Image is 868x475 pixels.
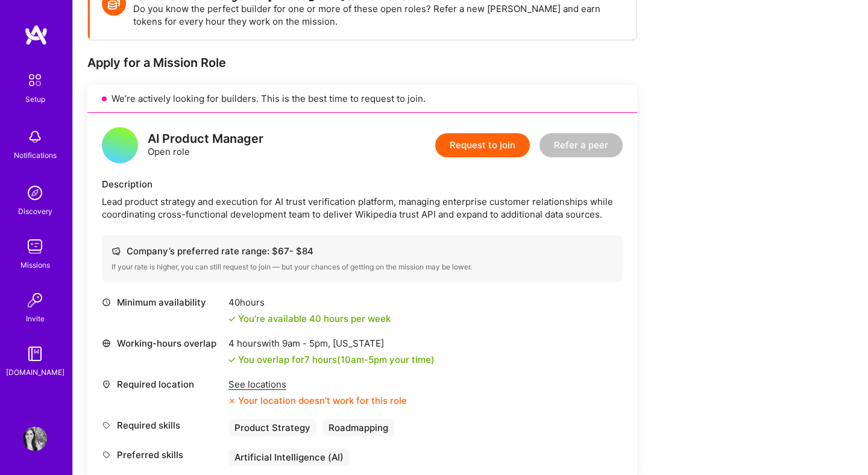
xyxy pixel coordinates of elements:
[435,133,530,157] button: Request to join
[23,181,47,205] img: discovery
[20,259,50,271] div: Missions
[322,419,394,436] div: Roadmapping
[23,342,47,366] img: guide book
[102,296,222,309] div: Minimum availability
[102,337,222,350] div: Working-hours overlap
[112,247,121,256] i: icon Cash
[87,55,637,71] div: Apply for a Mission Role
[102,298,111,307] i: icon Clock
[23,288,47,312] img: Invite
[280,338,333,349] span: 9am - 5pm ,
[102,419,222,432] div: Required skills
[228,397,236,404] i: icon CloseOrange
[228,337,435,350] div: 4 hours with [US_STATE]
[238,353,435,366] div: You overlap for 7 hours ( your time)
[23,427,47,451] img: User Avatar
[25,93,45,105] div: Setup
[148,133,263,145] div: AI Product Manager
[14,149,57,162] div: Notifications
[102,450,111,459] i: icon Tag
[102,421,111,430] i: icon Tag
[102,195,623,221] div: Lead product strategy and execution for AI trust verification platform, managing enterprise custo...
[228,356,236,363] i: icon Check
[148,133,263,158] div: Open role
[112,262,613,272] div: If your rate is higher, you can still request to join — but your chances of getting on the missio...
[228,296,391,309] div: 40 hours
[18,205,52,218] div: Discovery
[26,312,45,325] div: Invite
[133,2,624,28] p: Do you know the perfect builder for one or more of these open roles? Refer a new [PERSON_NAME] an...
[228,312,391,325] div: You're available 40 hours per week
[228,378,407,391] div: See locations
[102,178,623,190] div: Description
[102,380,111,389] i: icon Location
[228,394,407,407] div: Your location doesn’t work for this role
[22,68,48,93] img: setup
[23,125,47,149] img: bell
[341,354,387,365] span: 10am - 5pm
[539,133,623,157] button: Refer a peer
[87,85,637,113] div: We’re actively looking for builders. This is the best time to request to join.
[20,427,50,451] a: User Avatar
[228,448,350,466] div: Artificial Intelligence (AI)
[23,234,47,259] img: teamwork
[6,366,64,379] div: [DOMAIN_NAME]
[112,245,613,257] div: Company’s preferred rate range: $ 67 - $ 84
[102,378,222,391] div: Required location
[102,448,222,461] div: Preferred skills
[102,339,111,348] i: icon World
[228,419,316,436] div: Product Strategy
[228,315,236,322] i: icon Check
[24,24,48,46] img: logo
